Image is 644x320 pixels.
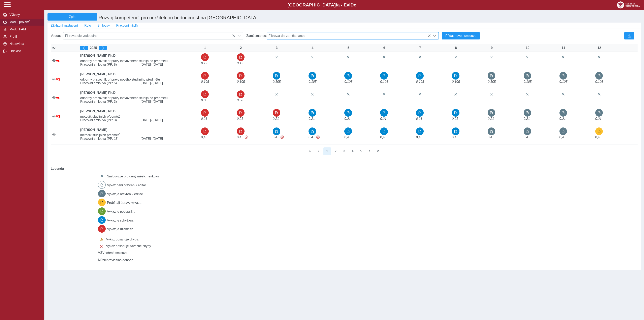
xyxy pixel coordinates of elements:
span: VNOŘENÁ SMLOUVA - Úvazek : 0,84 h / den. 4,2 h / týden. [524,80,532,83]
span: - [DATE] [151,100,163,103]
span: D [350,2,354,7]
span: Pracovní smlouva (PP: 5) [79,63,139,66]
span: VNOŘENÁ SMLOUVA - Úvazek : 1,68 h / den. 8,4 h / týden. [273,117,279,120]
span: VNOŘENÁ SMLOUVA - Úvazek : 0,96 h / den. 4,8 h / týden. [237,61,243,65]
span: Pracovní smlouva (PP: 3) [79,118,139,122]
span: VNOŘENÁ SMLOUVA - Úvazek : 1,68 h / den. 8,4 h / týden. [452,117,458,120]
span: Smlouva vnořená do kmene [56,78,60,81]
span: VNOŘENÁ SMLOUVA - Úvazek : 0,96 h / den. 4,8 h / týden. [201,61,207,65]
div: 12 [595,46,603,50]
span: Filtrovat dle vedoucího [63,32,235,39]
span: VNOŘENÁ SMLOUVA - Úvazek : 0,84 h / den. 4,2 h / týden. [309,80,317,83]
span: Smlouva vnořená do kmene [56,115,60,118]
span: VNOŘENÁ SMLOUVA - Úvazek : 1,68 h / den. 8,4 h / týden. [559,117,566,120]
span: Nápověda [8,42,41,46]
span: Probíhají úpravy výkazu. [107,201,142,204]
span: odborný pracovník přípravy inovovaného studijního předmětu [79,96,199,100]
b: [PERSON_NAME] Ph.D. [80,54,117,57]
span: [DATE] [139,137,199,141]
button: Zpět [47,13,97,21]
span: Pracovní smlouva (PP: 15) [79,137,139,141]
span: VNOŘENÁ SMLOUVA - Úvazek : 1,68 h / den. 8,4 h / týden. [595,117,602,120]
span: VNOŘENÁ SMLOUVA - Úvazek : 1,68 h / den. 8,4 h / týden. [524,117,530,120]
span: t [336,2,337,7]
span: Modul projektů [8,20,41,24]
span: VNOŘENÁ SMLOUVA - Úvazek : 0,84 h / den. 4,2 h / týden. [488,80,496,83]
span: [DATE] [139,63,199,66]
span: o [354,2,357,7]
button: 1 [323,147,331,155]
span: Smlouva vnořená do kmene [98,258,103,262]
div: 10 [524,46,532,50]
span: Výkaz je uzamčen. [107,228,134,231]
span: Výkazy [8,13,41,17]
div: 6 [380,46,388,50]
span: Smlouva je pro daný měsíc neaktivní. [107,175,161,178]
span: VNOŘENÁ SMLOUVA - Úvazek : 1,68 h / den. 8,4 h / týden. [380,117,386,120]
span: Smlouva vnořená do kmene [56,59,60,63]
span: odborný pracovník přípravy inovovaného studijního předmětu [79,59,199,63]
span: VNOŘENÁ SMLOUVA - Úvazek : 0,84 h / den. 4,2 h / týden. [380,80,388,83]
span: Odhlásit [8,49,41,53]
span: Výkaz je otevřen k editaci. [107,192,144,196]
span: VNOŘENÁ SMLOUVA - Úvazek : 1,68 h / den. 8,4 h / týden. [344,117,351,120]
div: 7 [416,46,424,50]
span: Smlouvy [97,24,110,27]
span: VNOŘENÁ SMLOUVA - Úvazek : 0,84 h / den. 4,2 h / týden. [452,80,460,83]
span: Úvazek : 3,2 h / den. 16 h / týden. [524,136,528,139]
span: Výkaz obsahuje chyby. [106,238,139,241]
i: Smlouva je aktivní [52,96,56,99]
b: [GEOGRAPHIC_DATA] a - Evi [12,2,632,8]
div: 2 [237,46,245,50]
div: 2025 [80,46,198,50]
span: VNOŘENÁ SMLOUVA - Úvazek : 1,68 h / den. 8,4 h / týden. [416,117,422,120]
b: [PERSON_NAME] [80,128,107,132]
span: Úvazek : 3,2 h / den. 16 h / týden. [309,136,313,139]
span: Základní nastavení [51,24,78,27]
b: Legenda [49,165,636,172]
div: 1 [201,46,209,50]
span: Smlouva vnořená do kmene [56,96,60,100]
button: Přidat novou smlouvu [442,32,480,39]
span: Úvazek : 3,2 h / den. 16 h / týden. [237,136,241,139]
span: Zpět [49,15,95,19]
span: Výkaz obsahuje závažné chyby. [245,136,248,139]
div: 5 [344,46,352,50]
span: Výkaz není otevřen k editaci. [107,183,148,187]
button: 5 [357,147,365,155]
span: Výkaz obsahuje závažné chyby. [316,136,320,139]
span: [DATE] [139,100,199,104]
span: VNOŘENÁ SMLOUVA - Úvazek : 1,68 h / den. 8,4 h / týden. [309,117,315,120]
span: - [DATE] [151,81,163,85]
span: VNOŘENÁ SMLOUVA - Úvazek : 1,68 h / den. 8,4 h / týden. [488,117,494,120]
button: 2 [332,147,340,155]
span: Výkaz je schválen. [107,219,134,222]
button: 4 [349,147,356,155]
span: VNOŘENÁ SMLOUVA - Úvazek : 0,84 h / den. 4,2 h / týden. [273,80,281,83]
div: 8 [452,46,460,50]
span: Úvazek : 3,2 h / den. 16 h / týden. [273,136,277,139]
div: 11 [559,46,568,50]
span: Úvazek : 3,2 h / den. 16 h / týden. [201,136,205,139]
button: 3 [340,147,348,155]
button: Základní nastavení [47,23,81,29]
span: Úvazek : 3,2 h / den. 16 h / týden. [488,136,492,139]
span: Pracovní náplň [116,24,138,27]
span: [DATE] [139,81,199,85]
span: Nepravidelná dohoda. [103,258,134,262]
span: Úvazek : 3,2 h / den. 16 h / týden. [416,136,420,139]
i: Zobrazit aktivní / neaktivní smlouvy [52,46,56,50]
i: Smlouva je aktivní [52,115,56,118]
span: Role [84,24,91,27]
b: [PERSON_NAME] Ph.D. [80,110,117,113]
span: odborný pracovník přípravy nového studijního předmětu [79,78,199,81]
span: - [DATE] [151,137,163,140]
button: Pracovní náplň [113,23,141,29]
span: VNOŘENÁ SMLOUVA - Úvazek : 0,64 h / den. 3,2 h / týden. [201,98,207,102]
span: VNOŘENÁ SMLOUVA - Úvazek : 0,84 h / den. 4,2 h / týden. [201,80,209,83]
span: Úvazek : 3,2 h / den. 16 h / týden. [452,136,456,139]
span: Přidat novou smlouvu [445,34,476,38]
span: - [DATE] [151,118,163,122]
div: 9 [488,46,496,50]
div: Zaměstnanec: [245,31,440,41]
